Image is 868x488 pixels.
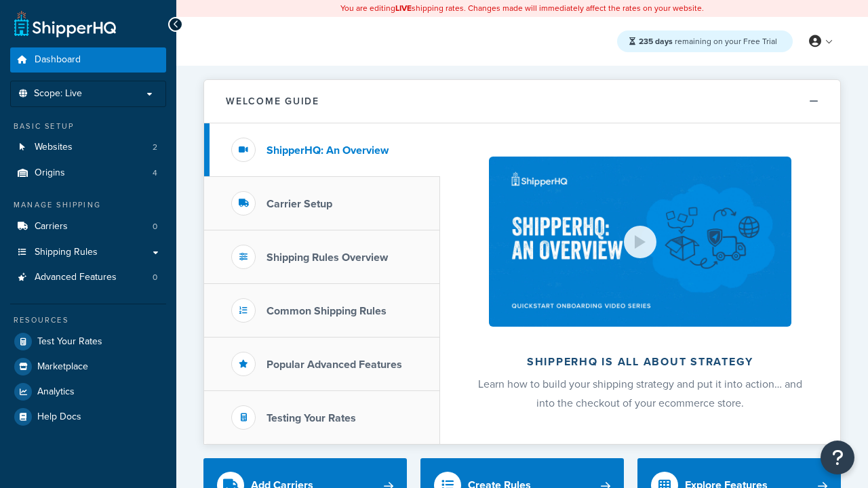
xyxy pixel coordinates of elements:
[821,441,854,474] button: Open Resource Center
[153,272,157,283] span: 0
[267,198,332,210] h3: Carrier Setup
[35,247,98,258] span: Shipping Rules
[10,214,166,239] a: Carriers0
[204,80,840,123] button: Welcome Guide
[489,157,791,327] img: ShipperHQ is all about strategy
[35,167,65,179] span: Origins
[35,54,81,66] span: Dashboard
[478,376,802,411] span: Learn how to build your shipping strategy and put it into action… and into the checkout of your e...
[10,161,166,186] li: Origins
[639,35,777,47] span: remaining on your Free Trial
[10,214,166,239] li: Carriers
[10,135,166,160] li: Websites
[153,221,157,232] span: 0
[10,265,166,290] a: Advanced Features0
[10,314,166,326] div: Resources
[10,405,166,429] a: Help Docs
[35,142,73,153] span: Websites
[35,221,68,232] span: Carriers
[10,135,166,160] a: Websites2
[10,265,166,290] li: Advanced Features
[10,161,166,186] a: Origins4
[153,142,157,153] span: 2
[153,167,157,179] span: 4
[267,305,387,317] h3: Common Shipping Rules
[10,199,166,211] div: Manage Shipping
[476,356,804,368] h2: ShipperHQ is all about strategy
[34,88,82,100] span: Scope: Live
[267,251,388,264] h3: Shipping Rules Overview
[267,412,356,424] h3: Testing Your Rates
[267,144,389,157] h3: ShipperHQ: An Overview
[35,272,117,283] span: Advanced Features
[226,96,319,106] h2: Welcome Guide
[267,359,402,371] h3: Popular Advanced Features
[37,411,81,423] span: Help Docs
[10,380,166,404] a: Analytics
[10,121,166,132] div: Basic Setup
[10,47,166,73] a: Dashboard
[639,35,673,47] strong: 235 days
[10,329,166,354] a: Test Your Rates
[395,2,412,14] b: LIVE
[37,386,75,398] span: Analytics
[10,354,166,379] a: Marketplace
[10,240,166,265] a: Shipping Rules
[37,361,88,373] span: Marketplace
[37,336,102,348] span: Test Your Rates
